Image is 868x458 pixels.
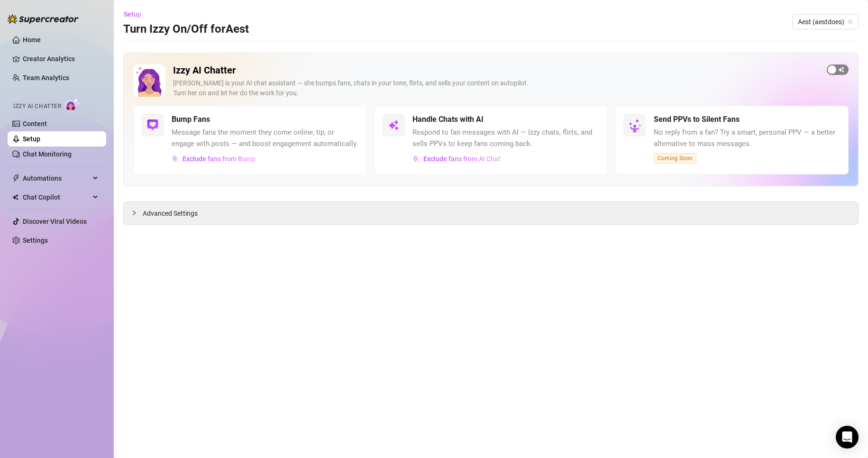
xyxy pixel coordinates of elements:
[412,151,501,166] button: Exclude fans from AI Chat
[654,153,696,164] span: Coming Soon
[654,114,740,125] h5: Send PPVs to Silent Fans
[629,119,644,134] img: silent-fans-ppv-o-N6Mmdf.svg
[23,190,90,205] span: Chat Copilot
[412,114,484,125] h5: Handle Chats with AI
[23,218,87,225] a: Discover Viral Videos
[172,151,256,166] button: Exclude fans from Bump
[173,64,819,76] h2: Izzy AI Chatter
[412,127,599,149] span: Respond to fan messages with AI — Izzy chats, flirts, and sells PPVs to keep fans coming back.
[172,156,179,162] img: svg%3e
[23,36,41,44] a: Home
[23,74,69,82] a: Team Analytics
[124,10,141,18] span: Setup
[12,194,18,201] img: Chat Copilot
[133,64,165,97] img: Izzy AI Chatter
[23,237,48,244] a: Settings
[8,14,79,24] img: logo-BBDzfeDw.svg
[23,150,72,158] a: Chat Monitoring
[798,15,853,29] span: Aest (aestdoes)
[123,7,149,22] button: Setup
[143,208,198,219] span: Advanced Settings
[183,155,256,163] span: Exclude fans from Bump
[172,114,210,125] h5: Bump Fans
[388,119,399,131] img: svg%3e
[172,127,358,149] span: Message fans the moment they come online, tip, or engage with posts — and boost engagement automa...
[131,210,137,216] span: collapsed
[13,102,61,111] span: Izzy AI Chatter
[23,171,90,186] span: Automations
[173,78,819,98] div: [PERSON_NAME] is your AI chat assistant — she bumps fans, chats in your tone, flirts, and sells y...
[131,208,143,218] div: collapsed
[147,119,158,131] img: svg%3e
[65,98,80,112] img: AI Chatter
[836,426,859,449] div: Open Intercom Messenger
[23,51,99,66] a: Creator Analytics
[23,135,40,143] a: Setup
[413,156,420,162] img: svg%3e
[848,19,853,25] span: team
[654,127,841,149] span: No reply from a fan? Try a smart, personal PPV — a better alternative to mass messages.
[23,120,47,128] a: Content
[12,174,20,182] span: thunderbolt
[423,155,501,163] span: Exclude fans from AI Chat
[123,22,249,37] h3: Turn Izzy On/Off for Aest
